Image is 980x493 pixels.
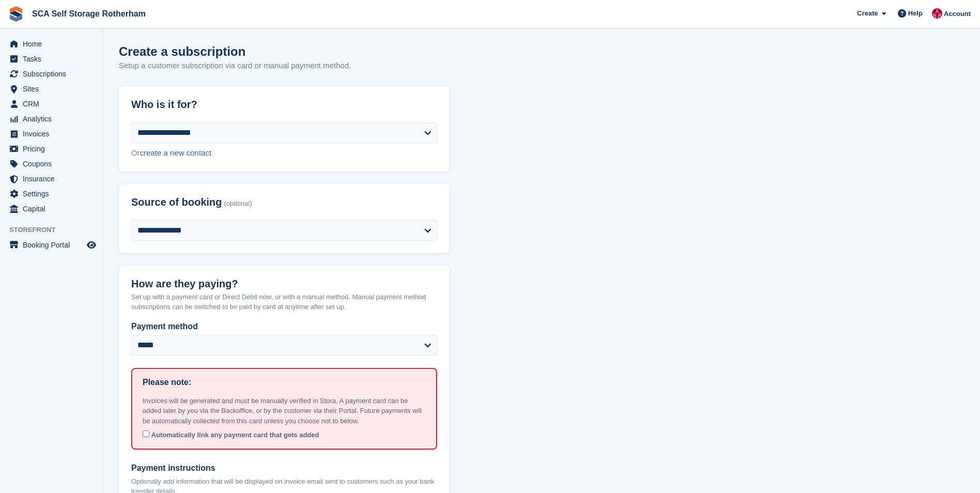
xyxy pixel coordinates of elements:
[944,9,971,19] span: Account
[151,431,319,439] span: Automatically link any payment card that gets added
[5,142,98,156] a: menu
[131,462,437,474] label: Payment instructions
[5,82,98,96] a: menu
[131,196,222,208] span: Source of booking
[5,238,98,252] a: menu
[23,112,85,126] span: Analytics
[23,52,85,66] span: Tasks
[23,97,85,111] span: CRM
[23,187,85,201] span: Settings
[85,239,98,251] a: Preview store
[23,157,85,171] span: Coupons
[23,142,85,156] span: Pricing
[5,97,98,111] a: menu
[28,5,150,22] a: SCA Self Storage Rotherham
[119,60,351,72] p: Setup a customer subscription via card or manual payment method.
[23,82,85,96] span: Sites
[131,320,437,333] label: Payment method
[140,148,211,157] a: create a new contact
[23,238,85,252] span: Booking Portal
[857,8,878,19] span: Create
[131,147,437,159] div: Or
[5,202,98,216] a: menu
[119,44,245,58] h1: Create a subscription
[5,52,98,66] a: menu
[131,99,437,111] h2: Who is it for?
[5,67,98,81] a: menu
[23,67,85,81] span: Subscriptions
[23,37,85,51] span: Home
[9,225,103,235] span: Storefront
[131,292,437,312] p: Set up with a payment card or Direct Debit now, or with a manual method. Manual payment method su...
[5,37,98,51] a: menu
[5,127,98,141] a: menu
[23,127,85,141] span: Invoices
[8,6,24,22] img: stora-icon-8386f47178a22dfd0bd8f6a31ec36ba5ce8667c1dd55bd0f319d3a0aa187defe.svg
[143,396,426,426] p: Invoices will be generated and must be manually verified in Stora. A payment card can be added la...
[5,157,98,171] a: menu
[224,200,252,208] span: (optional)
[23,172,85,186] span: Insurance
[5,172,98,186] a: menu
[932,8,942,19] img: Thomas Webb
[5,112,98,126] a: menu
[5,187,98,201] a: menu
[908,8,923,19] span: Help
[131,278,437,290] h2: How are they paying?
[23,202,85,216] span: Capital
[143,376,191,389] h1: Please note:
